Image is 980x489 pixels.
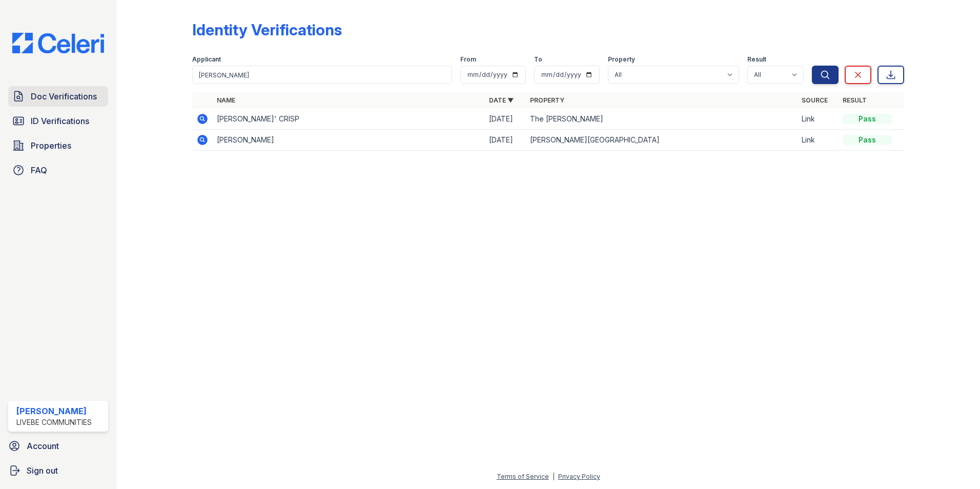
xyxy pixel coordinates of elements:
div: Pass [843,135,892,145]
a: Properties [8,135,108,156]
a: Name [217,96,235,104]
input: Search by name or phone number [192,66,452,84]
div: [PERSON_NAME] [16,405,92,417]
span: Account [27,440,59,452]
span: Sign out [27,464,58,477]
a: Date ▼ [489,96,514,104]
label: From [460,55,476,64]
td: [DATE] [485,130,526,151]
span: FAQ [31,164,47,176]
a: Terms of Service [497,473,549,480]
td: Link [798,130,839,151]
a: Privacy Policy [558,473,600,480]
div: | [553,473,555,480]
img: CE_Logo_Blue-a8612792a0a2168367f1c8372b55b34899dd931a85d93a1a3d3e32e68fde9ad4.png [4,33,112,53]
td: [DATE] [485,109,526,130]
a: Property [530,96,564,104]
td: [PERSON_NAME][GEOGRAPHIC_DATA] [526,130,798,151]
a: ID Verifications [8,111,108,131]
label: Applicant [192,55,221,64]
a: FAQ [8,160,108,180]
a: Doc Verifications [8,86,108,107]
span: ID Verifications [31,115,89,127]
span: Doc Verifications [31,90,97,103]
a: Source [802,96,828,104]
td: The [PERSON_NAME] [526,109,798,130]
a: Account [4,436,112,456]
label: To [534,55,542,64]
a: Result [843,96,867,104]
label: Result [747,55,766,64]
div: LiveBe Communities [16,417,92,427]
td: Link [798,109,839,130]
a: Sign out [4,460,112,481]
span: Properties [31,139,71,152]
td: [PERSON_NAME]' CRISP [213,109,485,130]
label: Property [608,55,635,64]
div: Identity Verifications [192,21,342,39]
td: [PERSON_NAME] [213,130,485,151]
div: Pass [843,114,892,124]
